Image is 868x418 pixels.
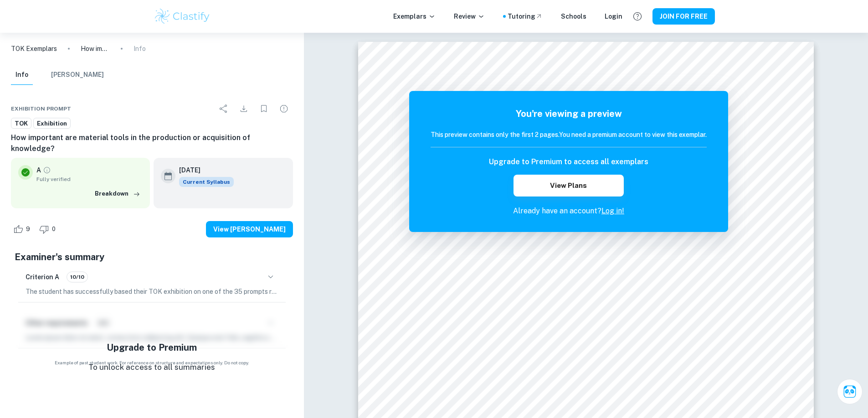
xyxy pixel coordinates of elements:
[11,359,293,366] span: Example of past student work. For reference on structure and expectations only. Do not copy.
[43,166,51,174] a: Grade fully verified
[37,222,61,237] div: Dislike
[489,156,648,167] h6: Upgrade to Premium to access all exemplars
[206,221,293,237] button: View [PERSON_NAME]
[605,11,622,21] a: Login
[34,119,70,128] span: Exhibition
[508,11,543,21] a: Tutoring
[514,175,624,196] button: View Plans
[179,177,234,187] div: This exemplar is based on the current syllabus. Feel free to refer to it for inspiration/ideas wh...
[630,9,645,24] button: Help and Feedback
[92,187,143,201] button: Breakdown
[837,379,863,404] button: Ask Clai
[235,100,253,118] div: Download
[67,273,87,281] span: 10/10
[15,250,289,264] h5: Examiner's summary
[88,362,215,373] p: To unlock access to all summaries
[47,225,61,234] span: 0
[215,100,233,118] div: Share
[431,206,707,217] p: Already have an account?
[134,44,146,54] p: Info
[431,130,707,140] h6: This preview contains only the first 2 pages. You need a premium account to view this exemplar.
[393,11,436,21] p: Exemplars
[11,222,35,237] div: Like
[11,65,33,85] button: Info
[26,272,59,282] h6: Criterion A
[601,206,624,215] a: Log in!
[36,165,41,175] p: A
[26,287,278,297] p: The student has successfully based their TOK exhibition on one of the 35 prompts released by the ...
[33,118,71,129] a: Exhibition
[107,341,197,354] h5: Upgrade to Premium
[36,175,143,183] span: Fully verified
[11,118,31,129] a: TOK
[275,100,293,118] div: Report issue
[179,165,226,175] h6: [DATE]
[51,65,104,85] button: [PERSON_NAME]
[561,11,586,21] a: Schools
[255,100,273,118] div: Bookmark
[11,44,57,54] a: TOK Exemplars
[11,119,31,128] span: TOK
[652,8,715,25] button: JOIN FOR FREE
[11,132,293,154] h6: How important are material tools in the production or acquisition of knowledge?
[431,107,707,121] h5: You're viewing a preview
[11,105,71,113] span: Exhibition Prompt
[179,177,234,187] span: Current Syllabus
[81,44,110,54] p: How important are material tools in the production or acquisition of knowledge?
[21,225,35,234] span: 9
[154,7,211,25] img: Clastify logo
[454,11,485,21] p: Review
